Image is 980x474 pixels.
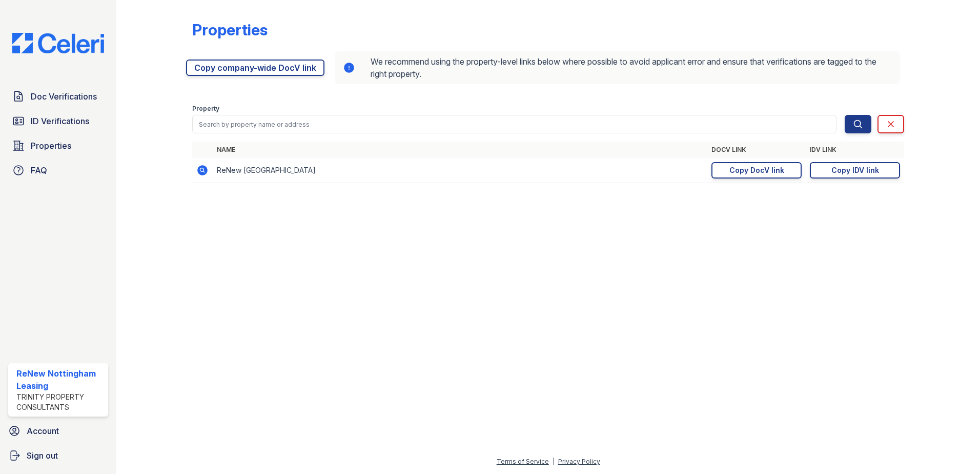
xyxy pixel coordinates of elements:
input: Search by property name or address [192,115,836,133]
th: IDV Link [806,142,904,158]
td: ReNew [GEOGRAPHIC_DATA] [213,158,707,183]
a: FAQ [8,160,108,181]
div: Trinity Property Consultants [16,392,104,412]
th: Name [213,142,707,158]
a: Properties [8,135,108,156]
a: Copy company-wide DocV link [186,60,324,76]
a: ID Verifications [8,111,108,131]
div: Copy IDV link [831,165,879,175]
a: Account [4,421,112,441]
span: FAQ [31,164,47,176]
th: DocV Link [707,142,806,158]
div: We recommend using the property-level links below where possible to avoid applicant error and ens... [335,51,900,84]
div: Copy DocV link [729,165,784,175]
span: ID Verifications [31,115,89,127]
div: | [553,458,555,465]
span: Account [27,425,59,437]
a: Doc Verifications [8,86,108,107]
span: Properties [31,140,71,152]
span: Sign out [27,449,58,462]
img: CE_Logo_Blue-a8612792a0a2168367f1c8372b55b34899dd931a85d93a1a3d3e32e68fde9ad4.png [4,33,112,53]
div: Properties [192,21,268,39]
a: Copy DocV link [711,162,802,179]
a: Privacy Policy [558,458,600,465]
a: Copy IDV link [810,162,900,179]
span: Doc Verifications [31,90,97,103]
a: Sign out [4,445,112,466]
a: Terms of Service [497,458,549,465]
label: Property [192,105,219,113]
div: ReNew Nottingham Leasing [16,367,104,392]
